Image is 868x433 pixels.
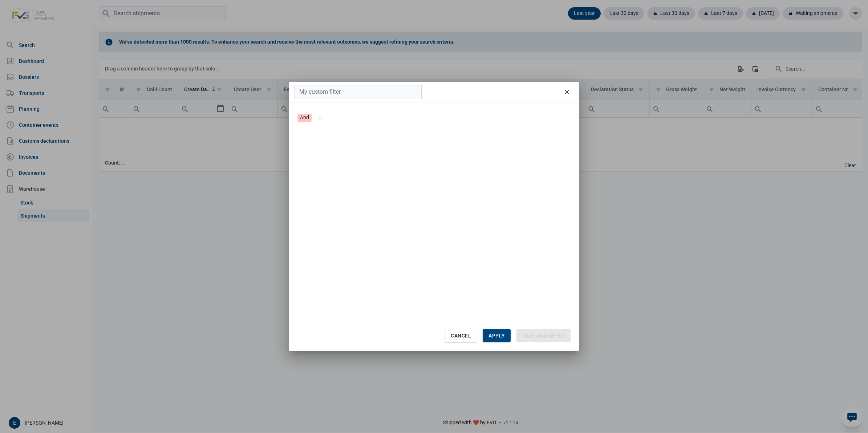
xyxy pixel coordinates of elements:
[451,333,471,339] span: Cancel
[295,85,422,99] input: My custom filter
[297,111,571,329] div: Filter builder
[297,114,312,122] div: Operation
[297,111,329,125] div: Group item
[483,329,511,342] div: Apply
[313,111,327,125] div: Add
[445,329,477,342] div: Cancel
[488,333,505,339] span: Apply
[560,85,573,98] div: remove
